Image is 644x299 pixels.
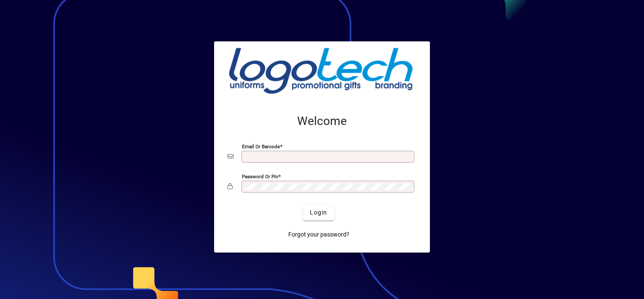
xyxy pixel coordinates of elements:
[310,208,327,217] span: Login
[303,205,334,220] button: Login
[288,230,349,239] span: Forgot your password?
[242,143,280,149] mat-label: Email or Barcode
[228,114,416,128] h2: Welcome
[242,173,278,179] mat-label: Password or Pin
[285,227,353,242] a: Forgot your password?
